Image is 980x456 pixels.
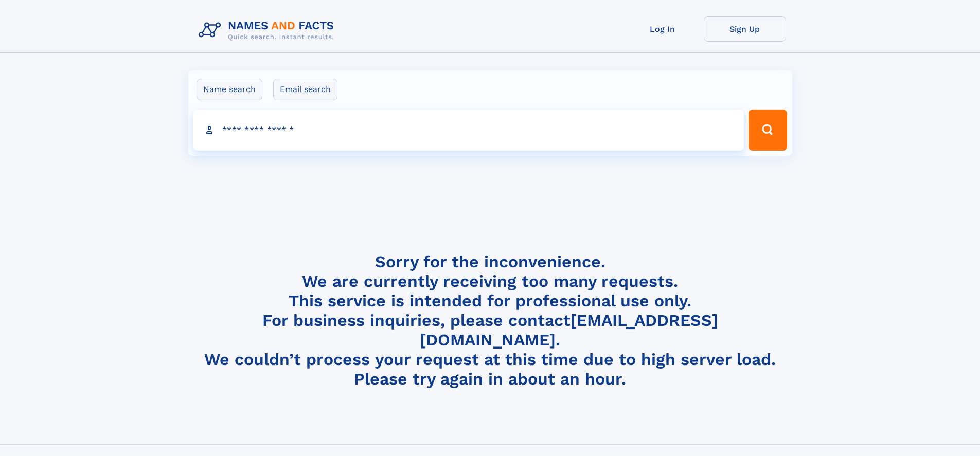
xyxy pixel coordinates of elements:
[193,110,744,151] input: search input
[420,311,718,350] a: [EMAIL_ADDRESS][DOMAIN_NAME]
[273,79,337,100] label: Email search
[194,252,786,389] h4: Sorry for the inconvenience. We are currently receiving too many requests. This service is intend...
[704,16,786,42] a: Sign Up
[197,79,262,100] label: Name search
[194,16,343,44] img: Logo Names and Facts
[749,110,787,151] button: Search Button
[621,16,704,42] a: Log In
